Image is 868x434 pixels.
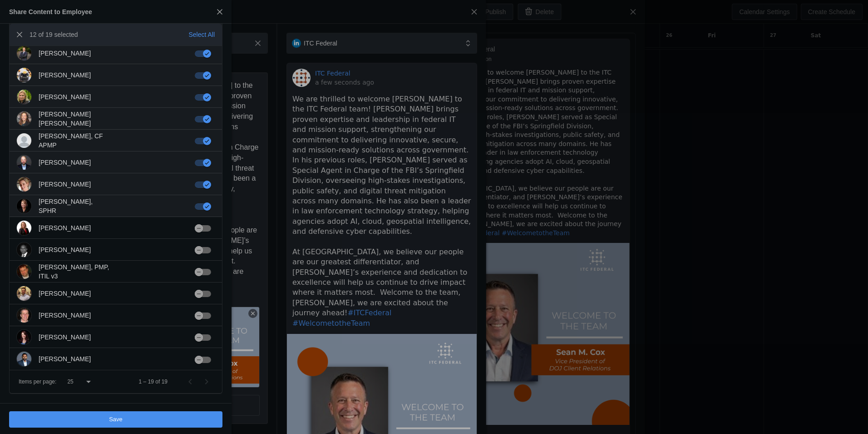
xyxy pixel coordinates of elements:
[17,286,31,301] img: cache
[39,131,109,150] div: [PERSON_NAME], CF APMP
[39,180,91,189] div: [PERSON_NAME]
[39,354,91,363] div: [PERSON_NAME]
[39,92,91,101] div: [PERSON_NAME]
[39,158,91,167] div: [PERSON_NAME]
[139,378,168,385] div: 1 – 19 of 19
[17,352,31,366] img: cache
[17,264,31,279] img: cache
[17,133,31,148] img: cache
[39,289,91,298] div: [PERSON_NAME]
[17,90,31,104] img: cache
[17,242,31,257] img: cache
[9,411,222,428] button: Save
[39,223,91,232] div: [PERSON_NAME]
[109,415,123,424] span: Save
[67,378,73,385] span: 25
[19,378,56,385] div: Items per page:
[39,333,91,342] div: [PERSON_NAME]
[188,30,215,39] div: Select All
[17,177,31,192] img: cache
[39,110,109,128] div: [PERSON_NAME] [PERSON_NAME]
[39,245,91,254] div: [PERSON_NAME]
[30,30,78,39] div: 12 of 19 selected
[39,49,91,58] div: [PERSON_NAME]
[17,199,31,213] img: cache
[17,111,31,126] img: cache
[17,46,31,61] img: cache
[17,308,31,323] img: cache
[39,71,91,80] div: [PERSON_NAME]
[39,311,91,320] div: [PERSON_NAME]
[9,7,92,16] div: Share Content to Employee
[17,68,31,82] img: cache
[17,155,31,170] img: cache
[39,197,109,215] div: [PERSON_NAME], SPHR
[39,262,109,281] div: [PERSON_NAME], PMP, ITIL v3
[17,330,31,344] img: cache
[17,221,31,235] img: cache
